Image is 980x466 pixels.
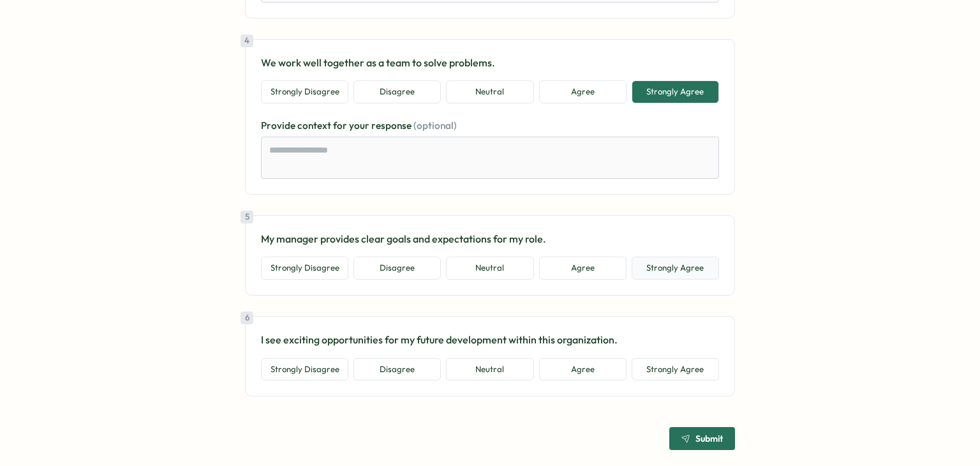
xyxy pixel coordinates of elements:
span: context [297,119,333,132]
p: We work well together as a team to solve problems. [261,55,719,71]
button: Strongly Agree [632,358,719,381]
button: Strongly Disagree [261,257,348,280]
button: Strongly Disagree [261,80,348,103]
span: Provide [261,119,297,132]
span: response [371,119,413,132]
button: Agree [539,80,627,103]
span: your [349,119,371,132]
button: Agree [539,257,627,280]
span: for [333,119,349,132]
div: 6 [241,312,253,324]
button: Strongly Agree [632,80,719,103]
div: 5 [241,211,253,223]
button: Neutral [446,358,533,381]
div: 4 [241,34,253,47]
p: I see exciting opportunities for my future development within this organization. [261,332,719,348]
button: Disagree [353,358,441,381]
button: Strongly Disagree [261,358,348,381]
button: Disagree [353,257,441,280]
button: Neutral [446,80,533,103]
span: Submit [695,434,723,443]
button: Submit [669,427,735,450]
button: Neutral [446,257,533,280]
p: My manager provides clear goals and expectations for my role. [261,231,719,247]
button: Strongly Agree [632,257,719,280]
button: Agree [539,358,627,381]
button: Disagree [353,80,441,103]
span: (optional) [413,119,457,132]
